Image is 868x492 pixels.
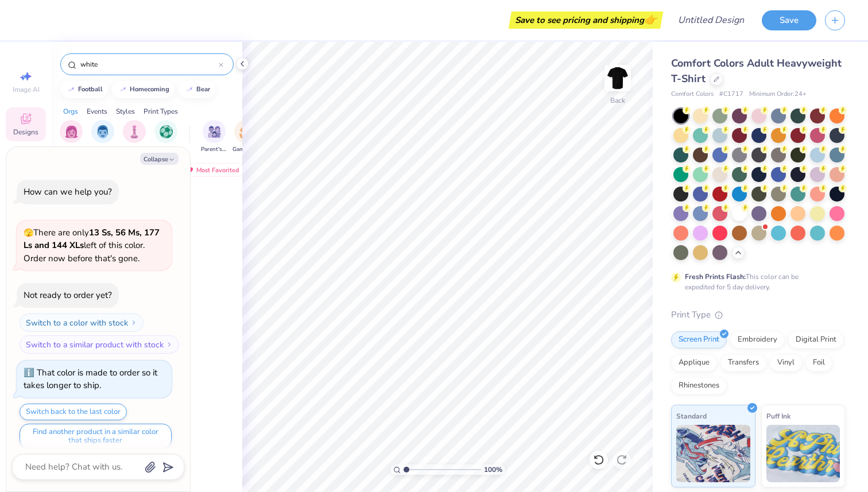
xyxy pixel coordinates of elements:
[671,56,842,86] span: Comfort Colors Adult Heavyweight T-Shirt
[130,86,169,92] div: homecoming
[118,86,127,93] img: trend_line.gif
[166,341,173,348] img: Switch to a similar product with stock
[232,120,259,154] div: filter for Game Day
[154,120,177,154] div: filter for Sports
[157,145,175,154] span: Sports
[96,125,109,138] img: Fraternity Image
[67,86,76,93] img: trend_line.gif
[484,464,502,475] span: 100 %
[90,145,116,154] span: Fraternity
[180,163,245,177] div: Most Favorited
[24,186,112,197] div: How can we help you?
[60,81,108,98] button: football
[749,90,807,99] span: Minimum Order: 24 +
[20,313,144,332] button: Switch to a color with stock
[730,331,785,348] div: Embroidery
[671,308,845,321] div: Print Type
[719,90,743,99] span: # C1717
[770,354,802,371] div: Vinyl
[90,120,116,154] button: filter button
[24,227,160,251] strong: 13 Ss, 56 Ms, 177 Ls and 144 XLs
[128,125,141,138] img: Club Image
[179,81,215,98] button: bear
[130,319,137,326] img: Switch to a color with stock
[60,120,83,154] button: filter button
[154,120,177,154] button: filter button
[766,410,790,422] span: Puff Ink
[128,145,141,154] span: Club
[87,106,107,117] div: Events
[676,410,707,422] span: Standard
[671,354,717,371] div: Applique
[685,272,746,281] strong: Fresh Prints Flash:
[805,354,832,371] div: Foil
[112,81,175,98] button: homecoming
[669,9,753,32] input: Untitled Design
[160,125,173,138] img: Sports Image
[671,377,727,394] div: Rhinestones
[762,10,816,30] button: Save
[24,289,112,301] div: Not ready to order yet?
[140,153,179,165] button: Collapse
[201,120,227,154] button: filter button
[201,120,227,154] div: filter for Parent's Weekend
[144,106,178,117] div: Print Types
[65,125,78,138] img: Sorority Image
[239,125,253,138] img: Game Day Image
[685,272,826,292] div: This color can be expedited for 5 day delivery.
[671,90,714,99] span: Comfort Colors
[676,425,750,482] img: Standard
[610,95,625,106] div: Back
[511,11,660,29] div: Save to see pricing and shipping
[606,67,629,90] img: Back
[24,227,33,238] span: 🫣
[185,86,194,93] img: trend_line.gif
[788,331,844,348] div: Digital Print
[61,145,82,154] span: Sorority
[13,127,38,137] span: Designs
[123,120,146,154] div: filter for Club
[720,354,766,371] div: Transfers
[208,125,221,138] img: Parent's Weekend Image
[90,120,116,154] div: filter for Fraternity
[644,13,657,26] span: 👉
[60,120,83,154] div: filter for Sorority
[232,145,259,154] span: Game Day
[24,367,157,392] div: That color is made to order so it takes longer to ship.
[232,120,259,154] button: filter button
[766,425,840,482] img: Puff Ink
[20,335,179,354] button: Switch to a similar product with stock
[20,404,127,420] button: Switch back to the last color
[20,424,172,449] button: Find another product in a similar color that ships faster
[123,120,146,154] button: filter button
[671,331,727,348] div: Screen Print
[13,85,40,94] span: Image AI
[201,145,227,154] span: Parent's Weekend
[116,106,135,117] div: Styles
[196,86,210,92] div: bear
[63,106,78,117] div: Orgs
[78,86,103,92] div: football
[24,227,160,264] span: There are only left of this color. Order now before that's gone.
[79,59,219,70] input: Try "Alpha"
